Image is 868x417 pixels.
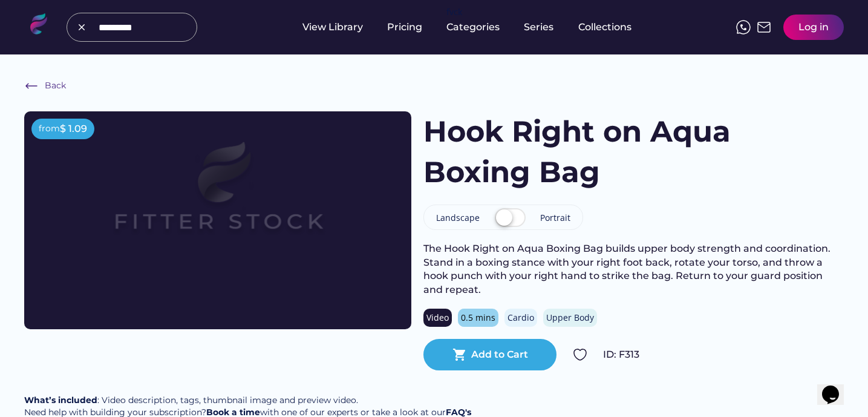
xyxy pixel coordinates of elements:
[524,21,554,34] div: Series
[60,122,87,136] div: $ 1.09
[603,348,844,361] div: ID: F313
[39,123,60,135] div: from
[471,348,528,361] div: Add to Cart
[423,111,739,192] h1: Hook Right on Aqua Boxing Bag
[507,312,534,324] div: Cardio
[817,369,856,405] iframe: chat widget
[757,20,771,34] img: Frame%2051.svg
[436,212,480,224] div: Landscape
[426,312,449,324] div: Video
[736,20,751,34] img: meteor-icons_whatsapp%20%281%29.svg
[546,312,594,324] div: Upper Body
[540,212,570,224] div: Portrait
[461,312,495,324] div: 0.5 mins
[798,21,829,34] div: Log in
[302,21,363,34] div: View Library
[24,13,54,38] img: LOGO.svg
[573,347,587,362] img: Group%201000002324.svg
[452,347,467,362] button: shopping_cart
[446,6,462,18] div: fvck
[387,21,422,34] div: Pricing
[45,80,66,92] div: Back
[24,79,39,93] img: Frame%20%286%29.svg
[446,21,500,34] div: Categories
[74,20,89,34] img: Group%201000002326%202.svg
[423,242,844,297] div: The Hook Right on Aqua Boxing Bag builds upper body strength and coordination. Stand in a boxing ...
[578,21,631,34] div: Collections
[24,395,97,406] strong: What’s included
[63,111,373,286] img: Frame%2079%20%281%29.svg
